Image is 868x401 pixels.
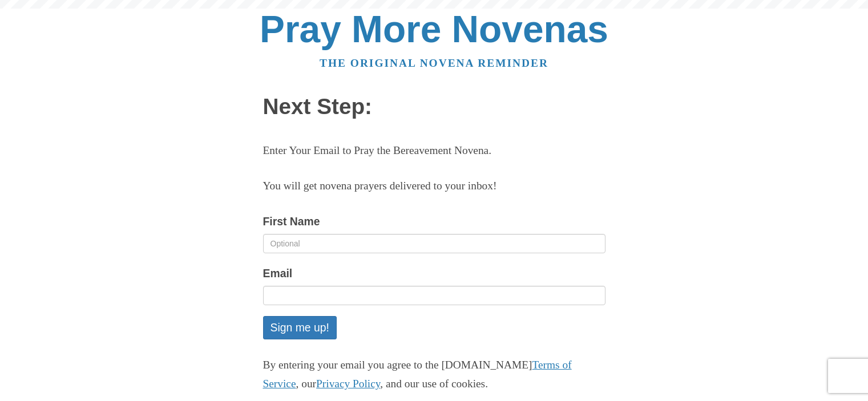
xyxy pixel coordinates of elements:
[263,141,605,160] p: Enter Your Email to Pray the Bereavement Novena.
[263,356,605,394] p: By entering your email you agree to the [DOMAIN_NAME] , our , and our use of cookies.
[263,264,293,283] label: Email
[260,8,608,50] a: Pray More Novenas
[320,57,548,69] a: The original novena reminder
[316,378,380,390] a: Privacy Policy
[263,316,337,339] button: Sign me up!
[263,234,605,253] input: Optional
[263,212,320,231] label: First Name
[263,359,572,390] a: Terms of Service
[263,177,605,196] p: You will get novena prayers delivered to your inbox!
[263,95,605,119] h1: Next Step:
